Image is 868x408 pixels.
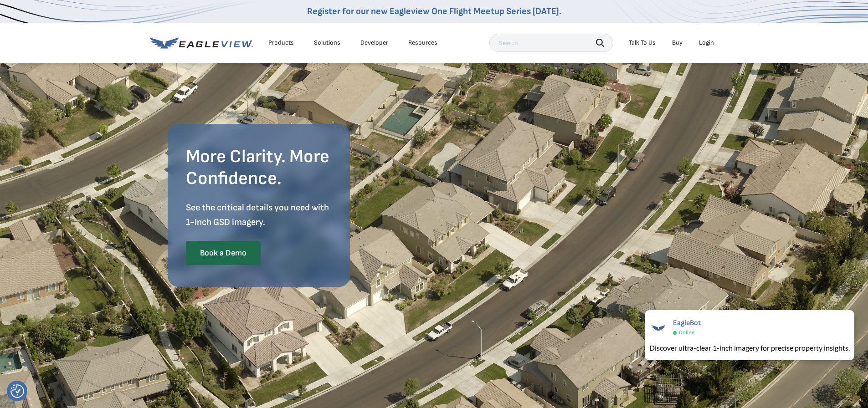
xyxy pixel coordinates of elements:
[673,319,701,327] span: EagleBot
[360,39,388,47] a: Developer
[268,39,294,47] div: Products
[186,200,332,229] p: See the critical details you need with 1-Inch GSD imagery.
[10,384,24,398] button: Consent Preferences
[307,6,561,17] a: Register for our new Eagleview One Flight Meetup Series [DATE].
[186,146,332,189] h2: More Clarity. More Confidence.
[408,39,437,47] div: Resources
[314,39,340,47] div: Solutions
[699,39,714,47] div: Login
[10,384,24,398] img: Revisit consent button
[672,39,683,47] a: Buy
[629,39,656,47] div: Talk To Us
[186,241,261,265] a: Book a Demo
[649,319,668,337] img: EagleBot
[489,34,613,52] input: Search
[679,329,694,336] span: Online
[649,342,850,353] div: Discover ultra-clear 1-inch imagery for precise property insights.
